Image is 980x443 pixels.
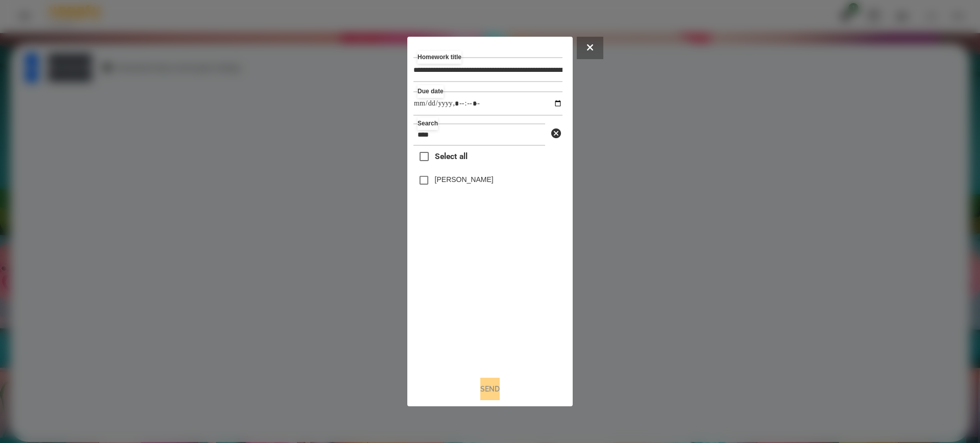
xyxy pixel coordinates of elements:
[480,378,500,400] button: Send
[418,117,438,130] label: Search
[435,150,468,163] span: Select all
[435,174,494,185] label: [PERSON_NAME]
[418,85,444,98] label: Due date
[418,51,461,64] label: Homework title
